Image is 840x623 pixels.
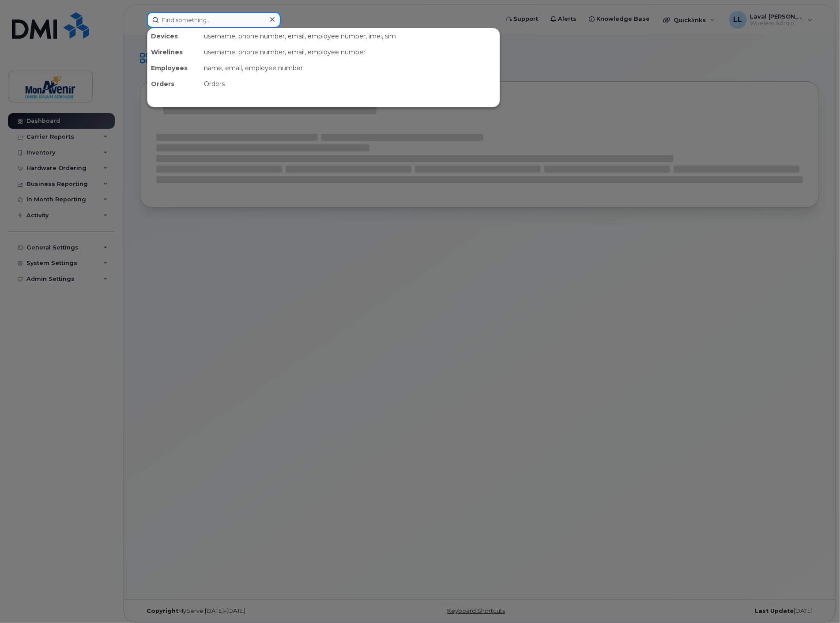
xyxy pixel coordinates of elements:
div: name, email, employee number [200,60,500,76]
div: Devices [147,28,200,44]
div: Wirelines [147,44,200,60]
div: Orders [200,76,500,92]
div: username, phone number, email, employee number, imei, sim [200,28,500,44]
div: username, phone number, email, employee number [200,44,500,60]
div: Orders [147,76,200,92]
div: Employees [147,60,200,76]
